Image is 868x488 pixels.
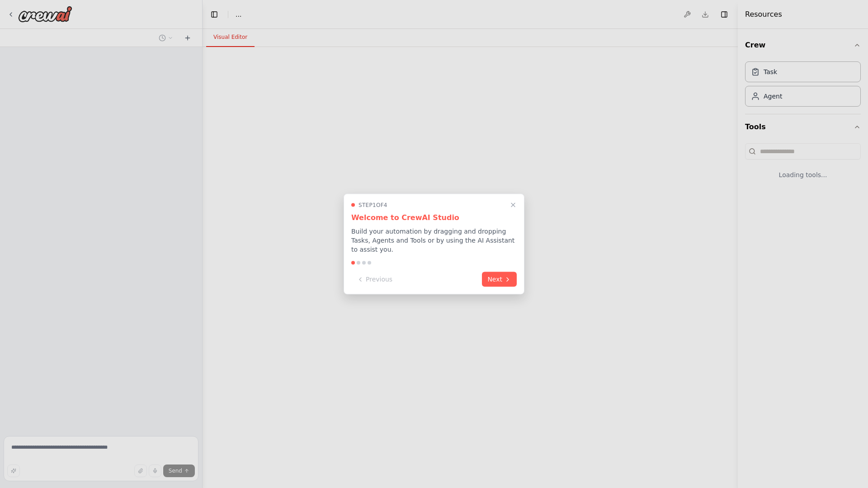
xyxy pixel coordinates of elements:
span: Step 1 of 4 [359,202,387,209]
h3: Welcome to CrewAI Studio [351,212,517,223]
button: Close walkthrough [508,200,519,211]
p: Build your automation by dragging and dropping Tasks, Agents and Tools or by using the AI Assista... [351,227,517,254]
button: Hide left sidebar [208,8,221,21]
button: Previous [351,272,398,287]
button: Next [482,272,517,287]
